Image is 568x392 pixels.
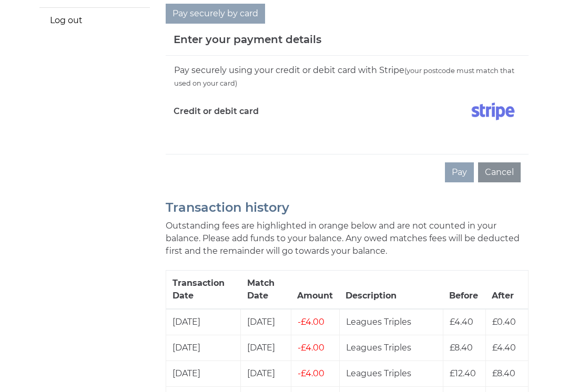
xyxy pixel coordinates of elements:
[478,162,521,182] button: Cancel
[166,4,265,24] button: Pay securely by card
[492,343,516,353] span: £4.40
[298,317,324,327] span: £4.00
[492,368,515,378] span: £8.40
[450,343,473,353] span: £8.40
[339,360,443,386] td: Leagues Triples
[174,32,321,47] h5: Enter your payment details
[174,98,259,125] label: Credit or debit card
[166,201,529,214] h2: Transaction history
[166,270,241,309] th: Transaction Date
[166,220,529,257] p: Outstanding fees are highlighted in orange below and are not counted in your balance. Please add ...
[39,8,150,33] a: Log out
[445,162,474,182] button: Pay
[174,67,514,87] small: (your postcode must match that used on your card)
[166,309,241,335] td: [DATE]
[166,335,241,360] td: [DATE]
[339,309,443,335] td: Leagues Triples
[339,335,443,360] td: Leagues Triples
[241,270,291,309] th: Match Date
[485,270,528,309] th: After
[339,270,443,309] th: Description
[450,317,473,327] span: £4.40
[450,368,476,378] span: £12.40
[174,64,521,90] div: Pay securely using your credit or debit card with Stripe
[241,309,291,335] td: [DATE]
[443,270,485,309] th: Before
[492,317,516,327] span: £0.40
[241,335,291,360] td: [DATE]
[174,129,521,138] iframe: Secure card payment input frame
[166,360,241,386] td: [DATE]
[298,343,324,353] span: £4.00
[241,360,291,386] td: [DATE]
[291,270,339,309] th: Amount
[298,368,324,378] span: £4.00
